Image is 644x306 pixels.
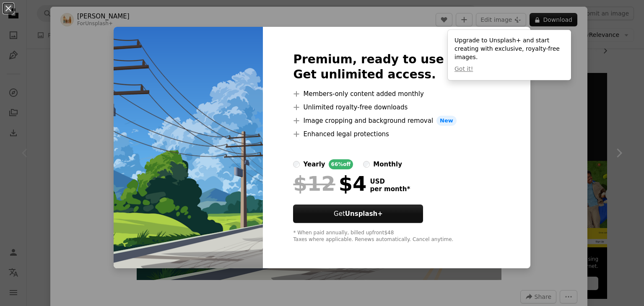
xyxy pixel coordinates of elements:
[293,52,500,82] h2: Premium, ready to use images. Get unlimited access.
[370,178,410,185] span: USD
[436,116,457,126] span: New
[293,173,366,194] div: $4
[293,102,500,112] li: Unlimited royalty-free downloads
[293,129,500,139] li: Enhanced legal protections
[370,185,410,193] span: per month *
[114,27,263,268] img: premium_vector-1732356540932-18564bf0783d
[293,116,500,126] li: Image cropping and background removal
[329,159,353,169] div: 66% off
[293,173,335,194] span: $12
[454,65,473,73] button: Got it!
[363,161,370,168] input: monthly
[293,89,500,99] li: Members-only content added monthly
[293,230,500,243] div: * When paid annually, billed upfront $48 Taxes where applicable. Renews automatically. Cancel any...
[448,30,571,80] div: Upgrade to Unsplash+ and start creating with exclusive, royalty-free images.
[293,205,423,223] button: GetUnsplash+
[345,210,383,218] strong: Unsplash+
[303,159,325,169] div: yearly
[293,161,300,168] input: yearly66%off
[373,159,402,169] div: monthly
